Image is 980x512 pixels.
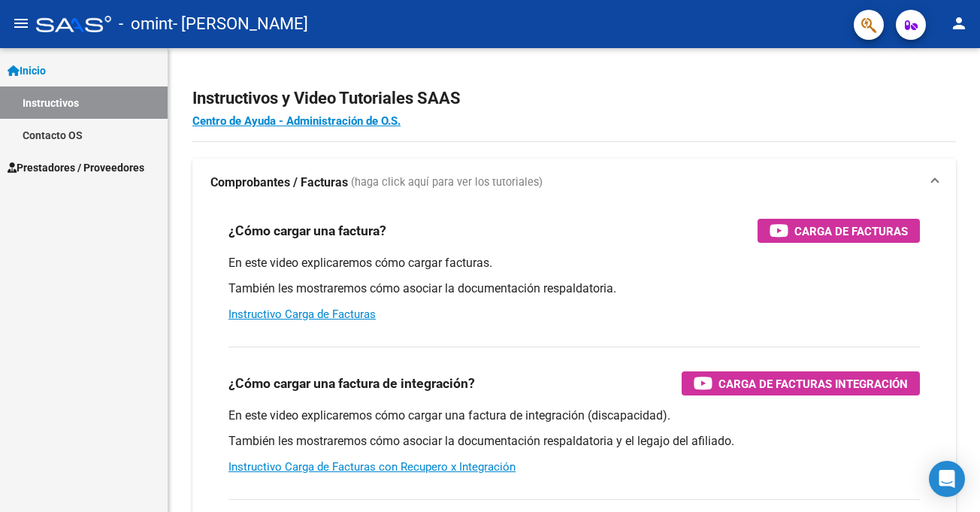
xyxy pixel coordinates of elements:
span: (haga click aquí para ver los tutoriales) [351,174,543,191]
p: En este video explicaremos cómo cargar facturas. [228,255,920,271]
h2: Instructivos y Video Tutoriales SAAS [192,84,956,113]
h3: ¿Cómo cargar una factura de integración? [228,373,475,394]
span: Inicio [8,62,46,79]
span: - [PERSON_NAME] [173,8,308,41]
mat-icon: menu [12,14,30,32]
button: Carga de Facturas Integración [682,371,920,395]
a: Centro de Ayuda - Administración de O.S. [192,114,401,128]
a: Instructivo Carga de Facturas con Recupero x Integración [228,460,516,474]
span: Carga de Facturas Integración [718,374,908,393]
strong: Comprobantes / Facturas [210,174,348,191]
button: Carga de Facturas [758,219,920,243]
p: También les mostraremos cómo asociar la documentación respaldatoria. [228,280,920,297]
p: En este video explicaremos cómo cargar una factura de integración (discapacidad). [228,407,920,424]
span: Carga de Facturas [794,222,908,241]
div: Open Intercom Messenger [929,461,965,497]
h3: ¿Cómo cargar una factura? [228,220,386,241]
span: Prestadores / Proveedores [8,159,144,176]
mat-icon: person [950,14,968,32]
a: Instructivo Carga de Facturas [228,308,376,321]
span: - omint [119,8,173,41]
p: También les mostraremos cómo asociar la documentación respaldatoria y el legajo del afiliado. [228,433,920,450]
mat-expansion-panel-header: Comprobantes / Facturas (haga click aquí para ver los tutoriales) [192,159,956,207]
